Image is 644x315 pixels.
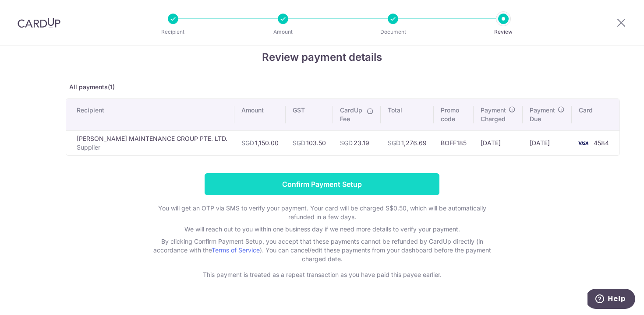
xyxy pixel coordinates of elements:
p: This payment is treated as a repeat transaction as you have paid this payee earlier. [147,270,497,279]
td: 23.19 [333,130,381,155]
span: SGD [388,139,400,147]
td: 103.50 [286,130,333,155]
img: CardUp [18,17,60,28]
p: We will reach out to you within one business day if we need more details to verify your payment. [147,225,497,234]
span: SGD [340,139,353,147]
td: [DATE] [523,130,572,155]
th: Amount [234,99,286,130]
td: BOFF185 [434,130,474,155]
p: All payments(1) [66,83,578,91]
th: Total [381,99,434,130]
span: Payment Charged [481,106,506,123]
th: Recipient [66,99,234,130]
p: You will get an OTP via SMS to verify your payment. Your card will be charged S$0.50, which will ... [147,204,497,221]
span: 4584 [594,139,609,147]
td: [DATE] [474,130,523,155]
img: <span class="translation_missing" title="translation missing: en.account_steps.new_confirm_form.b... [574,138,592,148]
iframe: Opens a widget where you can find more information [587,289,635,311]
p: Supplier [77,143,227,152]
td: 1,150.00 [234,130,286,155]
p: Review [471,28,536,36]
td: [PERSON_NAME] MAINTENANCE GROUP PTE. LTD. [66,130,234,155]
td: 1,276.69 [381,130,434,155]
p: By clicking Confirm Payment Setup, you accept that these payments cannot be refunded by CardUp di... [147,237,497,263]
h4: Review payment details [66,49,578,65]
span: SGD [241,139,254,147]
p: Document [361,28,425,36]
th: GST [286,99,333,130]
span: CardUp Fee [340,106,362,123]
span: Payment Due [530,106,555,123]
span: SGD [293,139,305,147]
input: Confirm Payment Setup [205,173,439,195]
p: Amount [251,28,315,36]
a: Terms of Service [212,246,260,254]
th: Promo code [434,99,474,130]
th: Card [572,99,619,130]
p: Recipient [141,28,205,36]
